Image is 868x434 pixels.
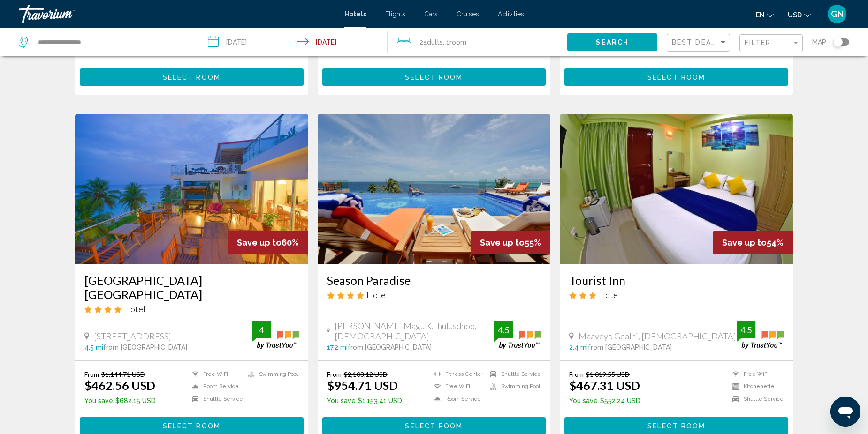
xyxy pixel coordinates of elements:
[756,8,774,22] button: Change language
[788,11,802,19] span: USD
[187,382,243,390] li: Room Service
[124,304,145,314] span: Hotel
[84,304,299,314] div: 4 star Hotel
[825,4,849,24] button: User Menu
[429,382,485,390] li: Free WiFi
[75,114,308,264] img: Hotel image
[84,397,156,404] p: $682.15 USD
[569,290,784,300] div: 3 star Hotel
[494,321,541,349] img: trustyou-badge.svg
[569,378,640,392] ins: $467.31 USD
[564,71,788,81] a: Select Room
[728,395,784,403] li: Shuttle Service
[564,419,788,430] a: Select Room
[327,378,398,392] ins: $954.71 USD
[327,397,402,404] p: $1,153.41 USD
[252,321,299,349] img: trustyou-badge.svg
[812,36,826,49] span: Map
[485,370,541,378] li: Shuttle Service
[564,68,788,86] button: Select Room
[424,10,438,18] a: Cars
[84,378,155,392] ins: $462.56 USD
[335,321,494,341] span: [PERSON_NAME] Magu K.Thulusdhoo, [DEMOGRAPHIC_DATA]
[237,238,282,247] span: Save up to
[569,397,598,404] span: You save
[443,36,466,49] span: , 1
[243,370,299,378] li: Swimming Pool
[480,238,525,247] span: Save up to
[327,344,348,351] span: 17.2 mi
[423,38,443,46] span: Adults
[485,382,541,390] li: Swimming Pool
[84,273,299,301] h3: [GEOGRAPHIC_DATA] [GEOGRAPHIC_DATA]
[327,397,356,404] span: You save
[745,39,771,46] span: Filter
[596,39,629,46] span: Search
[830,397,860,427] iframe: Button to launch messaging window
[567,33,657,51] button: Search
[722,238,767,247] span: Save up to
[405,422,463,430] span: Select Room
[84,344,103,351] span: 4.5 mi
[187,370,243,378] li: Free WiFi
[327,273,541,287] a: Season Paradise
[560,114,793,264] img: Hotel image
[94,331,171,341] span: [STREET_ADDRESS]
[672,39,727,47] mat-select: Sort by
[569,370,584,378] span: From
[579,331,736,341] span: Maaveyo Goalhi, [DEMOGRAPHIC_DATA]
[471,231,550,254] div: 55%
[672,38,721,46] span: Best Deals
[569,397,640,404] p: $552.24 USD
[385,10,405,18] a: Flights
[739,34,803,53] button: Filter
[599,290,620,300] span: Hotel
[344,370,388,378] del: $2,108.12 USD
[419,36,443,49] span: 2
[80,71,304,81] a: Select Room
[457,10,479,18] a: Cruises
[569,344,588,351] span: 2.4 mi
[103,344,187,351] span: from [GEOGRAPHIC_DATA]
[84,397,113,404] span: You save
[737,324,755,336] div: 4.5
[366,290,388,300] span: Hotel
[187,395,243,403] li: Shuttle Service
[19,5,335,23] a: Travorium
[80,419,304,430] a: Select Room
[756,11,765,19] span: en
[322,71,546,81] a: Select Room
[728,382,784,390] li: Kitchenette
[84,370,99,378] span: From
[405,74,463,81] span: Select Room
[588,344,672,351] span: from [GEOGRAPHIC_DATA]
[788,8,811,22] button: Change currency
[163,422,221,430] span: Select Room
[228,231,308,254] div: 60%
[388,28,567,56] button: Travelers: 2 adults, 0 children
[569,273,784,287] a: Tourist Inn
[344,10,366,18] a: Hotels
[494,324,513,336] div: 4.5
[429,395,485,403] li: Room Service
[322,419,546,430] a: Select Room
[728,370,784,378] li: Free WiFi
[826,38,849,46] button: Toggle map
[163,74,221,81] span: Select Room
[327,370,342,378] span: From
[498,10,524,18] a: Activities
[647,422,705,430] span: Select Room
[647,74,705,81] span: Select Room
[318,114,551,264] img: Hotel image
[101,370,145,378] del: $1,144.71 USD
[429,370,485,378] li: Fitness Center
